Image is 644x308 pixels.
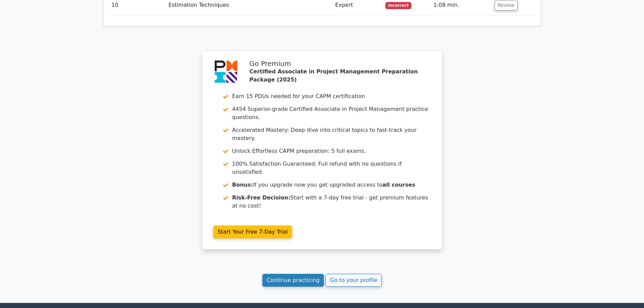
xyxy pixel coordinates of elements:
a: Start Your Free 7-Day Trial [213,226,292,238]
span: Incorrect [385,2,411,9]
a: Continue practicing [262,274,324,287]
a: Go to your profile [326,274,382,287]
